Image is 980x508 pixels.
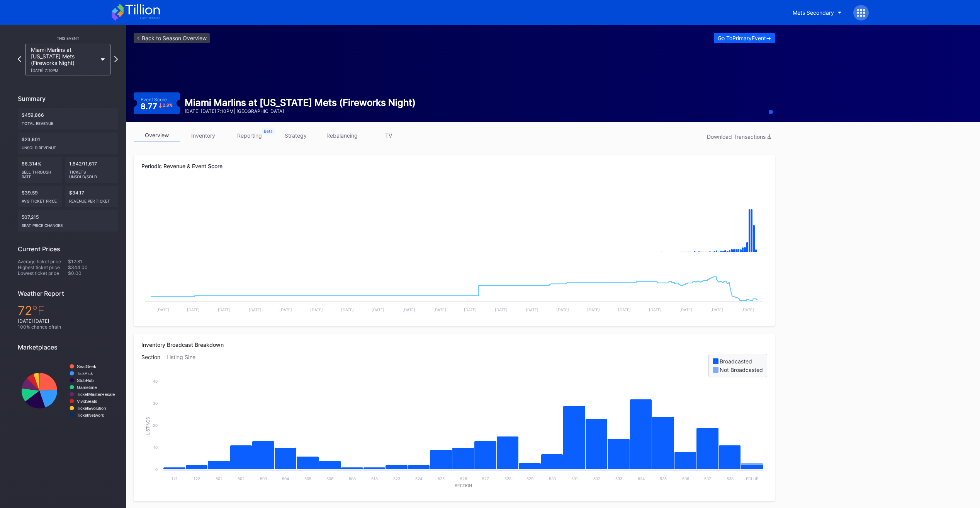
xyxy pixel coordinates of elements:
text: 506 [326,476,333,481]
text: TicketEvolution [77,406,106,411]
text: 503 [260,476,267,481]
div: Event Score [141,97,167,102]
text: [DATE] [587,307,600,312]
div: Miami Marlins at [US_STATE] Mets (Fireworks Night) [185,97,416,108]
div: $23,601 [18,133,118,154]
text: 529 [527,476,533,481]
text: 530 [549,476,555,481]
text: Section [455,484,472,488]
button: Mets Secondary [787,5,848,20]
text: [DATE] [710,307,723,312]
div: Average ticket price [18,259,68,264]
div: Periodic Revenue & Event Score [141,163,767,169]
svg: Chart title [141,260,767,318]
text: [DATE] [217,307,230,312]
div: Current Prices [18,245,118,253]
text: 533 [615,476,622,481]
text: 526 [460,476,467,481]
div: 8.77 [141,102,173,110]
text: 518 [371,476,377,481]
div: 2.9 % [163,103,173,107]
text: StubHub [77,378,94,383]
div: Mets Secondary [793,9,834,16]
text: ECLUB [746,476,758,481]
div: [DATE] [DATE] 7:10PM | [GEOGRAPHIC_DATA] [185,108,416,114]
text: 528 [504,476,511,481]
div: Miami Marlins at [US_STATE] Mets (Fireworks Night) [31,46,97,73]
a: <-Back to Season Overview [134,33,210,43]
div: $0.00 [68,270,118,276]
div: Download Transactions [707,133,771,140]
div: Listing Size [166,354,202,377]
div: Not Broadcasted [720,367,763,373]
text: 502 [238,476,245,481]
button: Download Transactions [703,131,775,142]
div: Section [141,354,166,377]
span: ℉ [32,303,45,318]
text: [DATE] [525,307,538,312]
text: 10 [153,445,158,450]
text: [DATE] [402,307,415,312]
div: Revenue per ticket [69,196,114,203]
text: 121 [171,476,177,481]
div: Summary [18,95,118,102]
div: Highest ticket price [18,264,68,270]
text: 531 [571,476,577,481]
div: $459,866 [18,108,118,130]
text: [DATE] [556,307,569,312]
div: Unsold Revenue [22,142,114,150]
text: [DATE] [464,307,477,312]
div: 100 % chance of rain [18,324,118,330]
text: 523 [393,476,400,481]
text: 535 [660,476,667,481]
text: [DATE] [156,307,169,312]
text: VividSeats [77,399,97,404]
text: 30 [153,401,158,406]
a: reporting [226,130,273,141]
a: inventory [180,130,226,141]
svg: Chart title [141,183,767,260]
div: [DATE] 7:10PM [31,68,97,73]
div: Broadcasted [720,358,752,365]
text: TicketMasterResale [77,392,115,397]
button: Go ToPrimaryEvent-> [714,33,775,43]
div: Tickets Unsold/Sold [69,167,114,179]
div: $39.59 [18,186,63,207]
div: Avg ticket price [22,196,59,203]
div: This Event [18,36,118,41]
text: 538 [726,476,733,481]
div: Marketplaces [18,343,118,351]
a: TV [365,130,412,141]
div: Total Revenue [22,118,114,126]
svg: Chart title [18,357,118,424]
a: strategy [273,130,319,141]
text: [DATE] [187,307,200,312]
text: 524 [415,476,422,481]
svg: Chart title [141,377,767,493]
text: 122 [193,476,200,481]
div: 1,842/11,617 [65,157,118,183]
a: rebalancing [319,130,365,141]
text: [DATE] [433,307,446,312]
text: [DATE] [741,307,754,312]
text: 504 [282,476,289,481]
text: [DATE] [618,307,630,312]
div: Sell Through Rate [22,167,59,179]
text: 0 [155,467,158,472]
div: $344.00 [68,264,118,270]
text: 525 [437,476,444,481]
text: SeatGeek [77,364,96,369]
text: 508 [348,476,355,481]
text: TicketNetwork [77,413,104,418]
text: 501 [216,476,222,481]
text: [DATE] [679,307,692,312]
text: 527 [482,476,489,481]
text: TickPick [77,371,93,376]
div: Inventory Broadcast Breakdown [141,341,767,348]
text: 505 [304,476,311,481]
text: Gametime [77,385,97,390]
text: 20 [153,423,158,428]
text: [DATE] [341,307,353,312]
text: [DATE] [649,307,661,312]
div: Weather Report [18,290,118,297]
